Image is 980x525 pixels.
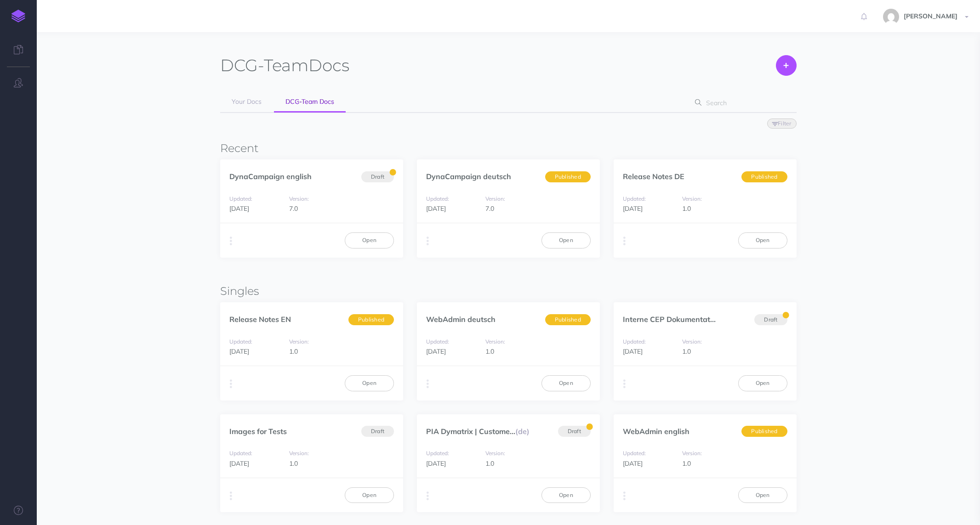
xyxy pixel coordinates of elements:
small: Updated: [623,195,646,202]
i: More actions [427,490,429,502]
span: [DATE] [426,347,446,356]
small: Updated: [229,450,252,457]
span: [DATE] [229,459,249,468]
small: Updated: [623,450,646,457]
a: Open [541,487,591,503]
a: DynaCampaign english [229,172,312,181]
a: Release Notes EN [229,315,291,324]
span: (de) [515,427,530,436]
a: Interne CEP Dokumentat... [623,315,716,324]
a: Open [345,375,394,391]
small: Version: [485,450,505,457]
a: Open [541,375,591,391]
a: Open [541,232,591,248]
small: Version: [682,338,702,345]
span: 7.0 [289,204,298,213]
i: More actions [230,235,232,248]
button: Filter [767,119,797,129]
small: Updated: [229,338,252,345]
span: 1.0 [682,347,691,356]
a: DCG-Team Docs [274,92,346,113]
a: WebAdmin english [623,427,689,436]
h1: Docs [220,55,349,76]
small: Version: [289,450,309,457]
span: [DATE] [426,459,446,468]
small: Version: [289,338,309,345]
a: Open [345,487,394,503]
a: Images for Tests [229,427,287,436]
i: More actions [623,235,626,248]
a: Open [345,232,394,248]
input: Search [703,95,782,111]
span: DCG-Team Docs [285,97,334,106]
a: PIA Dymatrix | Custome...(de) [426,427,530,436]
span: 1.0 [682,204,691,213]
small: Updated: [426,195,449,202]
small: Version: [289,195,309,202]
i: More actions [230,378,232,390]
small: Version: [682,195,702,202]
a: Open [738,487,787,503]
span: DCG-Team [220,55,308,75]
small: Updated: [426,338,449,345]
img: logo-mark.svg [11,10,25,23]
i: More actions [427,378,429,390]
span: 1.0 [682,459,691,468]
small: Version: [485,338,505,345]
a: Your Docs [220,92,273,112]
img: 7a7da18f02460fc3b630f9ef2d4b6b32.jpg [883,9,899,25]
span: 1.0 [289,347,298,356]
span: [DATE] [623,204,643,213]
a: Open [738,375,787,391]
span: [DATE] [426,204,446,213]
span: 7.0 [485,204,494,213]
h3: Singles [220,285,796,297]
i: More actions [427,235,429,248]
i: More actions [230,490,232,502]
small: Updated: [426,450,449,457]
h3: Recent [220,142,796,154]
a: Open [738,232,787,248]
a: Release Notes DE [623,172,684,181]
small: Version: [682,450,702,457]
i: More actions [623,490,626,502]
a: DynaCampaign deutsch [426,172,511,181]
a: WebAdmin deutsch [426,315,496,324]
small: Version: [485,195,505,202]
small: Updated: [229,195,252,202]
span: [DATE] [229,204,249,213]
span: [DATE] [623,347,643,356]
small: Updated: [623,338,646,345]
span: 1.0 [289,459,298,468]
span: [DATE] [229,347,249,356]
span: 1.0 [485,459,494,468]
span: [PERSON_NAME] [899,12,962,20]
i: More actions [623,378,626,390]
span: 1.0 [485,347,494,356]
span: [DATE] [623,459,643,468]
span: Your Docs [232,97,262,106]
